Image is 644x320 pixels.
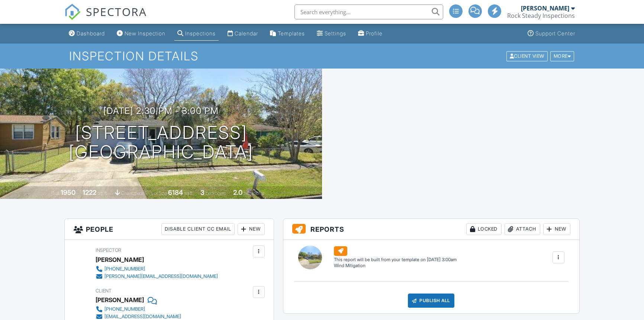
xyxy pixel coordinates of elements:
[96,247,121,253] span: Inspector
[525,27,578,41] a: Support Center
[103,106,219,116] h3: [DATE] 2:30 pm - 3:00 pm
[408,294,454,308] div: Publish All
[97,190,108,196] span: sq. ft.
[121,190,144,196] span: crawlspace
[334,263,457,269] div: Wind Mitigation
[314,27,349,41] a: Settings
[114,27,168,41] a: New Inspection
[83,188,96,196] div: 1222
[334,257,457,263] div: This report will be built from your template on [DATE] 3:00am
[64,10,147,26] a: SPECTORA
[466,223,502,235] div: Locked
[151,190,167,196] span: Lot Size
[61,188,75,196] div: 1950
[64,4,81,20] img: The Best Home Inspection Software - Spectora
[66,27,108,41] a: Dashboard
[507,12,575,19] div: Rock Steady Inspections
[69,50,575,63] h1: Inspection Details
[104,266,145,272] div: [PHONE_NUMBER]
[65,219,273,240] h3: People
[543,223,570,235] div: New
[51,190,59,196] span: Built
[77,30,105,37] div: Dashboard
[104,273,218,279] div: [PERSON_NAME][EMAIL_ADDRESS][DOMAIN_NAME]
[96,254,144,265] div: [PERSON_NAME]
[505,223,540,235] div: Attach
[161,223,235,235] div: Disable Client CC Email
[278,30,305,37] div: Templates
[294,4,443,19] input: Search everything...
[535,30,575,37] div: Support Center
[69,123,253,162] h1: [STREET_ADDRESS] [GEOGRAPHIC_DATA]
[174,27,219,41] a: Inspections
[225,27,261,41] a: Calendar
[96,273,218,280] a: [PERSON_NAME][EMAIL_ADDRESS][DOMAIN_NAME]
[96,288,112,294] span: Client
[283,219,579,240] h3: Reports
[233,188,242,196] div: 2.0
[168,188,183,196] div: 6184
[104,314,181,320] div: [EMAIL_ADDRESS][DOMAIN_NAME]
[185,30,216,37] div: Inspections
[550,51,574,61] div: More
[86,4,147,19] span: SPECTORA
[244,190,265,196] span: bathrooms
[506,51,548,61] div: Client View
[200,188,205,196] div: 3
[238,223,265,235] div: New
[366,30,383,37] div: Profile
[325,30,346,37] div: Settings
[506,53,550,58] a: Client View
[104,306,145,312] div: [PHONE_NUMBER]
[96,294,144,305] div: [PERSON_NAME]
[96,265,218,273] a: [PHONE_NUMBER]
[521,4,569,12] div: [PERSON_NAME]
[125,30,165,37] div: New Inspection
[206,190,226,196] span: bedrooms
[235,30,258,37] div: Calendar
[267,27,308,41] a: Templates
[184,190,193,196] span: sq.ft.
[96,305,181,313] a: [PHONE_NUMBER]
[355,27,386,41] a: Profile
